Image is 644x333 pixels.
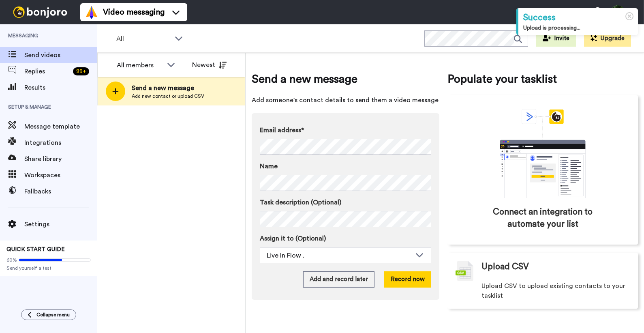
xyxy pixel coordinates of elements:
[103,6,165,18] span: Video messaging
[6,247,65,252] span: QUICK START GUIDE
[24,67,70,76] span: Replies
[536,30,576,47] button: Invite
[85,6,98,19] img: vm-color.svg
[21,309,76,320] button: Collapse menu
[24,122,97,131] span: Message template
[481,281,630,301] span: Upload CSV to upload existing contacts to your tasklist
[584,30,631,47] button: Upgrade
[260,234,431,243] label: Assign it to (Optional)
[73,67,89,75] div: 99 +
[260,125,431,135] label: Email address*
[252,95,439,105] span: Add someone's contact details to send them a video message
[132,93,204,99] span: Add new contact or upload CSV
[482,110,603,198] div: animation
[117,60,163,70] div: All members
[260,198,431,207] label: Task description (Optional)
[523,11,633,24] div: Success
[24,170,97,180] span: Workspaces
[186,57,233,73] button: Newest
[267,251,411,260] div: Live In Flow .
[260,161,278,171] span: Name
[10,6,71,18] img: bj-logo-header-white.svg
[456,261,473,281] img: csv-grey.png
[24,83,97,92] span: Results
[384,271,431,288] button: Record now
[482,206,603,230] span: Connect an integration to automate your list
[36,312,70,318] span: Collapse menu
[447,71,638,87] span: Populate your tasklist
[6,265,91,271] span: Send yourself a test
[132,83,204,93] span: Send a new message
[24,219,97,229] span: Settings
[24,187,97,196] span: Fallbacks
[252,71,439,87] span: Send a new message
[481,261,529,273] span: Upload CSV
[523,24,633,32] div: Upload is processing...
[24,50,97,60] span: Send videos
[24,154,97,164] span: Share library
[24,138,97,148] span: Integrations
[116,34,171,44] span: All
[6,257,17,263] span: 60%
[303,271,374,288] button: Add and record later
